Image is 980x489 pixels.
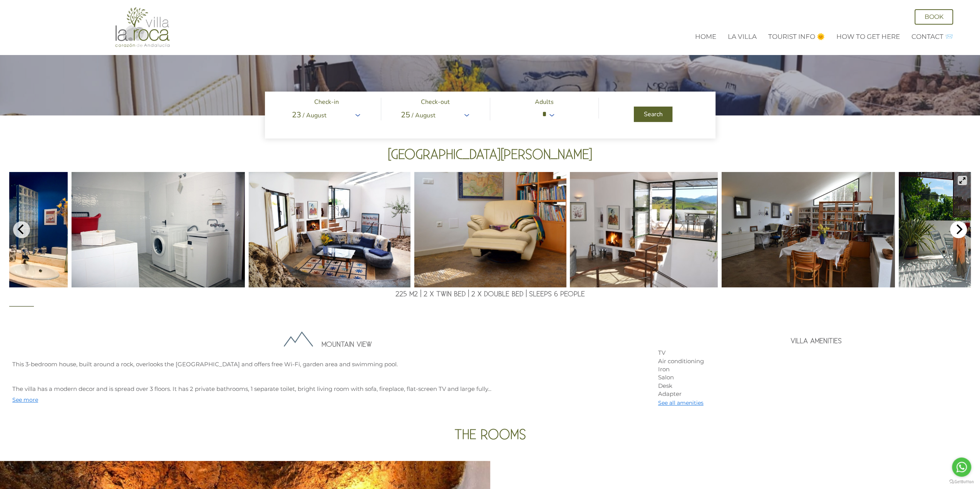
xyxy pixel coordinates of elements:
[722,172,895,287] img: dinning area with home office area in the background
[661,337,971,345] h3: Villa Amenities
[72,172,245,287] img: laundry with washing machine
[424,290,466,299] span: 2 x Twin Bed
[950,221,967,238] button: Next
[728,33,757,40] a: La Villa
[420,290,421,299] span: |
[658,382,971,390] p: Desk
[13,221,30,238] button: Previous
[911,33,953,40] a: Contact 📨
[12,383,643,395] p: The villa has a modern decor and is spread over 3 floors. It has 2 private bathrooms, 1 separate ...
[249,172,410,287] img: spacious living with wood fire place
[658,390,971,398] p: Adapter
[768,33,825,40] a: Tourist Info 🌞
[526,290,527,299] span: |
[12,358,643,371] p: This 3-bedroom house, built around a rock, overlooks the [GEOGRAPHIC_DATA] and offers free Wi-Fi,...
[836,33,900,40] a: How to get here
[114,7,171,48] img: Villa La Roca - A fusion of modern and classical Andalucian architecture
[658,357,971,365] p: Air conditioning
[468,290,469,299] span: |
[166,428,814,449] h2: The rooms
[952,457,971,477] a: Go to whatsapp
[641,111,665,117] div: Search
[9,148,971,163] h2: [GEOGRAPHIC_DATA][PERSON_NAME]
[529,290,585,299] span: Sleeps 6 people
[315,340,372,349] span: Mountain View
[658,349,971,357] p: TV
[695,33,716,40] a: Home
[570,172,718,287] img: terrace with view of the mountains
[658,398,971,407] p: See all amenities
[395,290,418,299] span: 225 m2
[12,396,38,403] span: See more
[658,365,971,373] p: Iron
[471,290,523,299] span: 2 x Double Bed
[634,107,672,122] button: Search
[915,9,953,25] a: Book
[658,373,971,381] p: Salon
[949,479,974,484] a: Go to GetButton.io website
[958,176,967,185] button: View full-screen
